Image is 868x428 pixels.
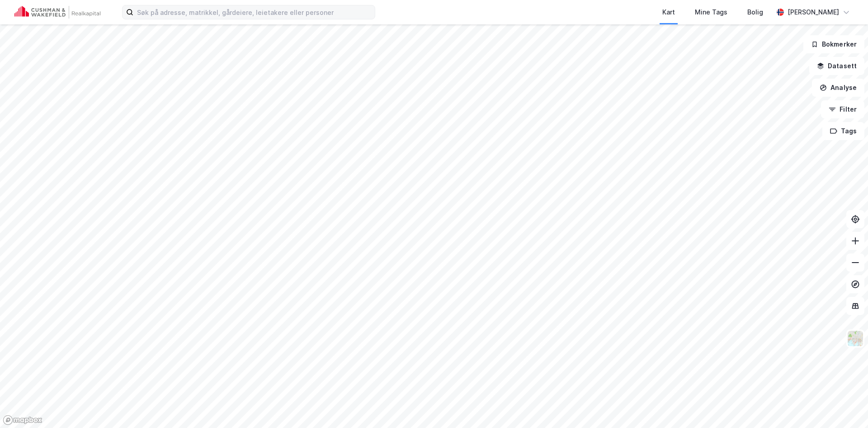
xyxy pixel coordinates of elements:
[14,6,100,19] img: cushman-wakefield-realkapital-logo.202ea83816669bd177139c58696a8fa1.svg
[662,7,675,18] div: Kart
[788,7,839,18] div: [PERSON_NAME]
[823,385,868,428] iframe: Chat Widget
[823,385,868,428] div: Kontrollprogram for chat
[747,7,763,18] div: Bolig
[133,5,375,19] input: Søk på adresse, matrikkel, gårdeiere, leietakere eller personer
[695,7,727,18] div: Mine Tags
